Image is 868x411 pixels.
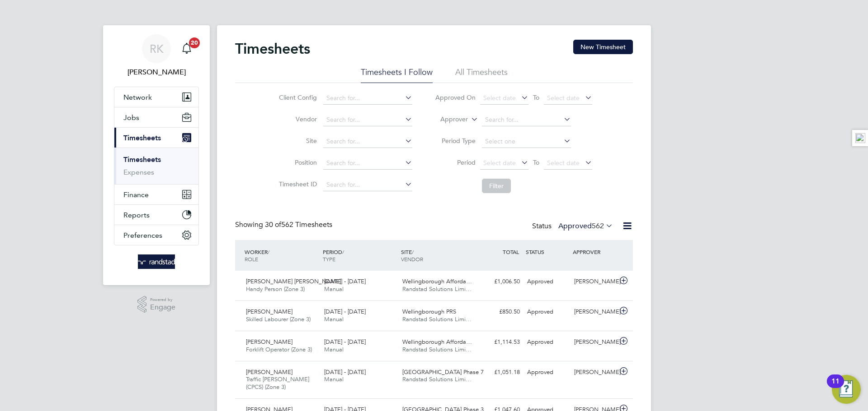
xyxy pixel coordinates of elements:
div: SITE [399,244,477,267]
span: [DATE] - [DATE] [324,338,366,346]
span: 30 of [265,220,281,229]
button: Timesheets [114,128,198,148]
span: [DATE] - [DATE] [324,308,366,315]
span: / [342,248,344,255]
div: £1,006.50 [476,274,524,289]
div: [PERSON_NAME] [571,365,618,380]
span: / [412,248,414,255]
span: To [530,157,542,168]
div: £1,114.53 [476,335,524,350]
span: TYPE [323,255,335,263]
div: Timesheets [114,148,198,184]
span: Manual [324,346,344,353]
li: Timesheets I Follow [361,67,433,83]
div: Approved [524,305,571,319]
span: [PERSON_NAME] [246,308,292,315]
span: Timesheets [123,134,161,142]
div: PERIOD [321,244,399,267]
input: Search for... [323,179,412,191]
img: randstad-logo-retina.png [138,254,175,269]
span: RK [150,43,164,55]
div: 11 [831,381,840,393]
div: Status [532,220,615,233]
button: Jobs [114,107,198,127]
button: Filter [482,179,511,193]
div: WORKER [242,244,321,267]
div: Approved [524,365,571,380]
span: [PERSON_NAME] [246,368,292,376]
div: £850.50 [476,305,524,319]
span: Select date [547,159,580,167]
span: Russell Kerley [114,67,199,78]
span: Wellingborough PRS [402,308,456,315]
span: Preferences [123,231,162,240]
span: Select date [483,159,516,167]
label: Approved On [435,93,476,102]
button: Network [114,87,198,107]
span: / [268,248,269,255]
label: Approved [558,222,613,231]
span: Manual [324,375,344,383]
button: Preferences [114,225,198,245]
span: Wellingborough Afforda… [402,277,472,285]
div: Showing [235,220,334,230]
span: Wellingborough Afforda… [402,338,472,346]
div: APPROVER [571,244,618,260]
label: Timesheet ID [276,180,317,188]
span: Forklift Operator (Zone 3) [246,346,312,353]
span: [PERSON_NAME] [PERSON_NAME] [246,277,341,285]
a: Timesheets [123,155,161,164]
div: Approved [524,335,571,350]
span: Manual [324,315,344,323]
input: Search for... [323,92,412,105]
label: Approver [427,115,468,124]
button: Reports [114,205,198,225]
span: [DATE] - [DATE] [324,277,366,285]
input: Search for... [482,114,571,126]
span: Engage [150,304,175,311]
span: 562 [592,222,604,231]
span: 562 Timesheets [265,220,332,229]
input: Search for... [323,157,412,170]
div: Approved [524,274,571,289]
label: Period [435,158,476,166]
div: [PERSON_NAME] [571,274,618,289]
span: Powered by [150,296,175,304]
a: Powered byEngage [137,296,176,313]
button: Finance [114,185,198,204]
span: To [530,92,542,103]
span: Handy Person (Zone 3) [246,285,305,293]
div: [PERSON_NAME] [571,305,618,319]
a: 20 [178,34,196,63]
span: Finance [123,190,149,199]
a: Go to home page [114,254,199,269]
span: Reports [123,211,150,219]
button: Open Resource Center, 11 new notifications [832,375,861,404]
span: Select date [547,94,580,102]
label: Period Type [435,137,476,145]
label: Vendor [276,115,317,123]
span: Jobs [123,113,139,122]
a: RK[PERSON_NAME] [114,34,199,78]
nav: Main navigation [103,25,210,285]
span: Traffic [PERSON_NAME] (CPCS) (Zone 3) [246,375,309,391]
span: TOTAL [503,248,519,255]
button: New Timesheet [573,40,633,54]
span: [PERSON_NAME] [246,338,292,346]
span: 20 [189,37,200,48]
div: £1,051.18 [476,365,524,380]
span: Network [123,93,152,102]
h2: Timesheets [235,40,310,58]
input: Select one [482,135,571,148]
span: Randstad Solutions Limi… [402,375,472,383]
a: Expenses [123,168,154,176]
span: Manual [324,285,344,293]
label: Position [276,158,317,166]
span: [DATE] - [DATE] [324,368,366,376]
span: Randstad Solutions Limi… [402,285,472,293]
li: All Timesheets [455,67,508,83]
label: Site [276,137,317,145]
input: Search for... [323,135,412,148]
span: [GEOGRAPHIC_DATA] Phase 7 [402,368,484,376]
span: VENDOR [401,255,423,263]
